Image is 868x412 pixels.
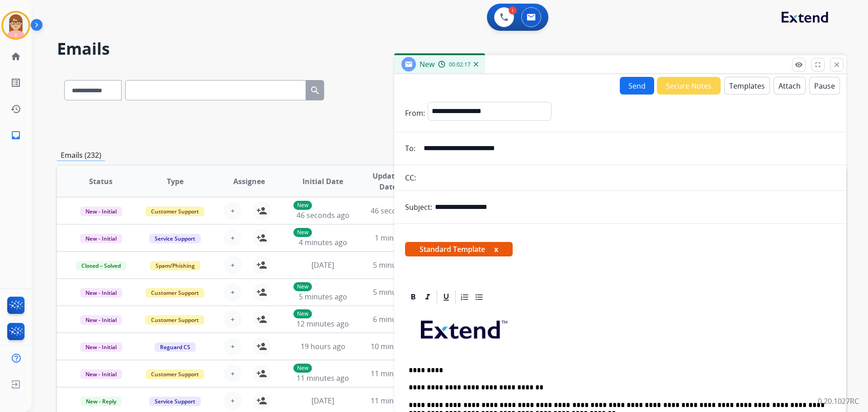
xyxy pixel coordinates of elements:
[310,85,321,96] mat-icon: search
[224,202,242,220] button: +
[405,172,416,183] p: CC:
[371,341,423,351] span: 10 minutes ago
[256,314,267,325] mat-icon: person_add
[231,287,235,298] span: +
[3,13,28,38] img: avatar
[458,290,472,304] div: Ordered List
[368,170,409,192] span: Updated Date
[293,228,312,237] p: New
[774,77,806,95] button: Attach
[256,368,267,379] mat-icon: person_add
[373,260,421,270] span: 5 minutes ago
[421,290,434,304] div: Italic
[818,396,859,407] p: 0.20.1027RC
[231,260,235,270] span: +
[146,207,204,216] span: Customer Support
[80,288,122,298] span: New - Initial
[293,364,312,373] p: New
[231,205,235,216] span: +
[231,314,235,325] span: +
[10,51,21,62] mat-icon: home
[405,108,425,118] p: From:
[80,342,122,352] span: New - Initial
[167,176,184,187] span: Type
[146,369,204,379] span: Customer Support
[256,232,267,243] mat-icon: person_add
[293,309,312,318] p: New
[57,40,846,58] h2: Emails
[293,201,312,210] p: New
[224,256,242,274] button: +
[297,319,349,329] span: 12 minutes ago
[10,130,21,141] mat-icon: inbox
[724,77,770,95] button: Templates
[224,283,242,301] button: +
[657,77,721,95] button: Secure Notes
[297,210,349,220] span: 46 seconds ago
[80,315,122,325] span: New - Initial
[256,260,267,270] mat-icon: person_add
[405,202,432,213] p: Subject:
[302,176,343,187] span: Initial Date
[371,206,424,216] span: 46 seconds ago
[620,77,654,95] button: Send
[299,237,347,247] span: 4 minutes ago
[57,150,105,161] p: Emails (232)
[80,369,122,379] span: New - Initial
[231,368,235,379] span: +
[76,261,126,270] span: Closed – Solved
[439,290,453,304] div: Underline
[10,77,21,88] mat-icon: list_alt
[256,341,267,352] mat-icon: person_add
[146,288,204,298] span: Customer Support
[155,342,196,352] span: Reguard CS
[224,229,242,247] button: +
[405,143,415,154] p: To:
[420,59,434,69] span: New
[256,395,267,406] mat-icon: person_add
[311,260,334,270] span: [DATE]
[371,369,423,379] span: 11 minutes ago
[814,61,822,69] mat-icon: fullscreen
[10,104,21,114] mat-icon: history
[231,341,235,352] span: +
[80,207,122,216] span: New - Initial
[80,234,122,243] span: New - Initial
[297,373,349,383] span: 11 minutes ago
[375,233,420,243] span: 1 minute ago
[299,292,347,302] span: 5 minutes ago
[373,287,421,297] span: 5 minutes ago
[833,61,841,69] mat-icon: close
[231,232,235,243] span: +
[256,205,267,216] mat-icon: person_add
[293,282,312,291] p: New
[373,314,421,324] span: 6 minutes ago
[311,396,334,406] span: [DATE]
[224,392,242,410] button: +
[509,6,517,14] div: 1
[371,396,423,406] span: 11 minutes ago
[224,310,242,328] button: +
[494,244,498,255] button: x
[406,290,420,304] div: Bold
[224,337,242,355] button: +
[301,341,345,351] span: 19 hours ago
[795,61,803,69] mat-icon: remove_red_eye
[89,176,113,187] span: Status
[472,290,486,304] div: Bullet List
[256,287,267,298] mat-icon: person_add
[231,395,235,406] span: +
[449,61,471,68] span: 00:02:17
[149,234,201,243] span: Service Support
[224,365,242,383] button: +
[809,77,840,95] button: Pause
[80,397,122,406] span: New - Reply
[149,397,201,406] span: Service Support
[150,261,200,270] span: Spam/Phishing
[233,176,265,187] span: Assignee
[146,315,204,325] span: Customer Support
[405,242,513,256] span: Standard Template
